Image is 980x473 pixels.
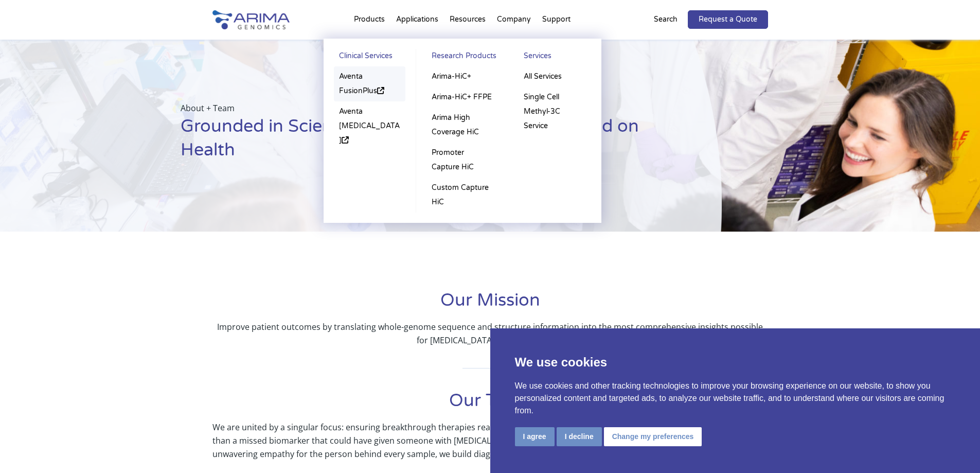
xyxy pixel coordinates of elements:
a: Arima-HiC+ [426,66,498,87]
a: Aventa FusionPlus [334,66,406,101]
h1: Grounded in Science, Driven by Innovation, Focused on Health [181,115,670,170]
p: Improve patient outcomes by translating whole-genome sequence and structure information into the ... [212,320,768,347]
a: Promoter Capture HiC [426,143,498,178]
button: I agree [515,427,555,446]
a: Aventa [MEDICAL_DATA] [334,101,406,151]
p: About + Team [181,101,670,115]
p: We use cookies [515,353,956,372]
a: Services [519,49,591,66]
a: All Services [519,66,591,87]
img: Arima-Genomics-logo [212,10,290,29]
p: We are united by a singular focus: ensuring breakthrough therapies reach the patients they were c... [212,421,768,461]
p: We use cookies and other tracking technologies to improve your browsing experience on our website... [515,380,956,417]
a: Research Products [426,49,498,66]
a: Custom Capture HiC [426,178,498,213]
h1: Our Team [212,389,768,421]
a: Clinical Services [334,49,406,66]
a: Request a Quote [688,10,768,29]
h1: Our Mission [212,289,768,320]
a: Arima High Coverage HiC [426,108,498,143]
button: I decline [557,427,602,446]
button: Change my preferences [604,427,702,446]
p: Search [654,13,678,26]
a: Arima-HiC+ FFPE [426,87,498,108]
a: Single Cell Methyl-3C Service [519,87,591,136]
